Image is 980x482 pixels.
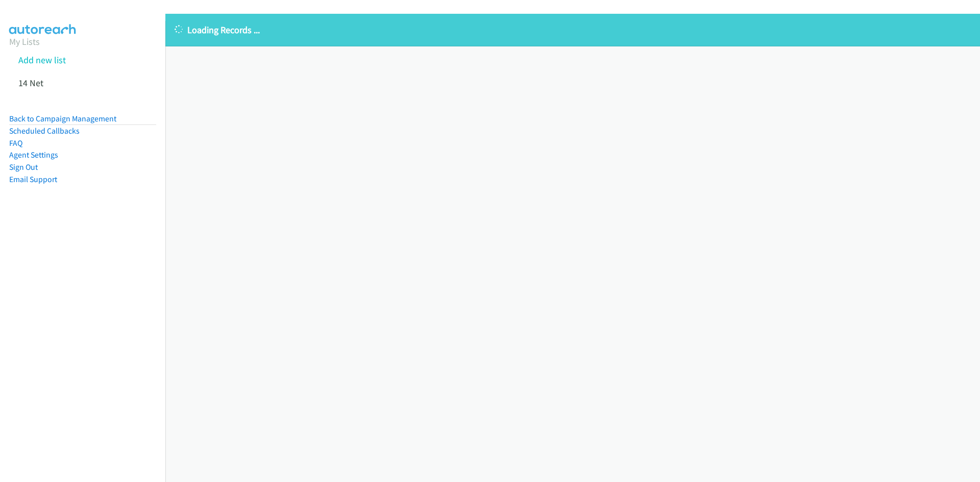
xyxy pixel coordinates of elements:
[9,138,22,148] a: FAQ
[9,36,40,47] a: My Lists
[9,114,116,123] a: Back to Campaign Management
[18,54,66,66] a: Add new list
[9,162,38,172] a: Sign Out
[9,126,80,136] a: Scheduled Callbacks
[175,23,971,37] p: Loading Records ...
[9,150,58,160] a: Agent Settings
[9,174,57,184] a: Email Support
[18,77,43,89] a: 14 Net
